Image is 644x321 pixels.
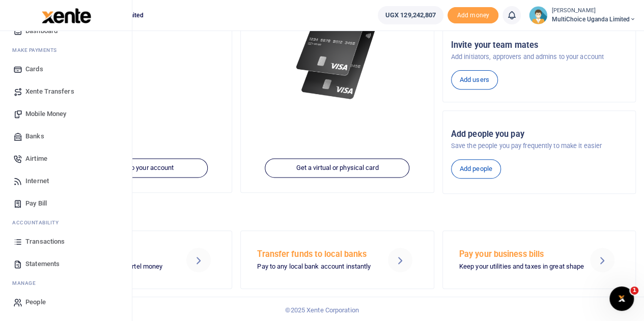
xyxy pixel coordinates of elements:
li: M [8,275,124,291]
a: Transactions [8,230,124,253]
a: Mobile Money [8,103,124,125]
span: Airtime [25,154,47,164]
span: People [25,297,46,307]
span: Internet [25,176,49,186]
a: Pay Bill [8,192,124,215]
a: Internet [8,170,124,192]
li: Wallet ballance [374,6,448,24]
p: Save the people you pay frequently to make it easier [451,141,627,151]
a: Transfer funds to local banks Pay to any local bank account instantly [240,230,434,288]
a: UGX 129,242,807 [378,6,444,24]
small: [PERSON_NAME] [551,7,636,15]
p: Add initiators, approvers and admins to your account [451,52,627,62]
span: Pay Bill [25,198,47,209]
a: Airtime [8,148,124,170]
span: Transactions [25,237,65,247]
li: Ac [8,215,124,230]
li: Toup your wallet [447,7,498,24]
span: Mobile Money [25,109,66,119]
a: Add money [447,11,498,18]
span: 1 [630,286,638,295]
span: Statements [25,259,60,269]
a: Cards [8,58,124,80]
li: M [8,42,124,58]
span: ake Payments [17,46,57,54]
a: logo-small logo-large logo-large [41,11,91,19]
iframe: Intercom live chat [609,286,634,311]
span: MultiChoice Uganda Limited [551,15,636,24]
span: Add money [447,7,498,24]
img: logo-large [42,8,91,23]
h5: Invite your team mates [451,40,627,50]
a: Xente Transfers [8,80,124,103]
a: Add users [451,70,498,90]
a: profile-user [PERSON_NAME] MultiChoice Uganda Limited [529,6,636,24]
h5: Pay your business bills [459,249,577,259]
a: People [8,291,124,313]
a: Add people [451,159,501,179]
a: Get a virtual or physical card [265,159,410,178]
span: countability [20,219,59,226]
p: Pay to any local bank account instantly [257,261,375,272]
span: anage [17,279,36,287]
img: profile-user [529,6,547,24]
h5: UGX 129,242,807 [47,33,223,43]
span: Dashboard [25,26,58,36]
a: Send Mobile Money MTN mobile money and Airtel money [39,230,232,288]
a: Banks [8,125,124,148]
span: UGX 129,242,807 [385,10,436,20]
h5: Add people you pay [451,129,627,139]
h4: Make a transaction [39,206,636,217]
span: Cards [25,64,43,74]
p: Keep your utilities and taxes in great shape [459,261,577,272]
h5: Transfer funds to local banks [257,249,375,259]
a: Dashboard [8,20,124,42]
a: Add funds to your account [63,159,208,178]
span: Xente Transfers [25,86,74,97]
span: Banks [25,131,44,141]
a: Statements [8,253,124,275]
a: Pay your business bills Keep your utilities and taxes in great shape [442,230,636,288]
